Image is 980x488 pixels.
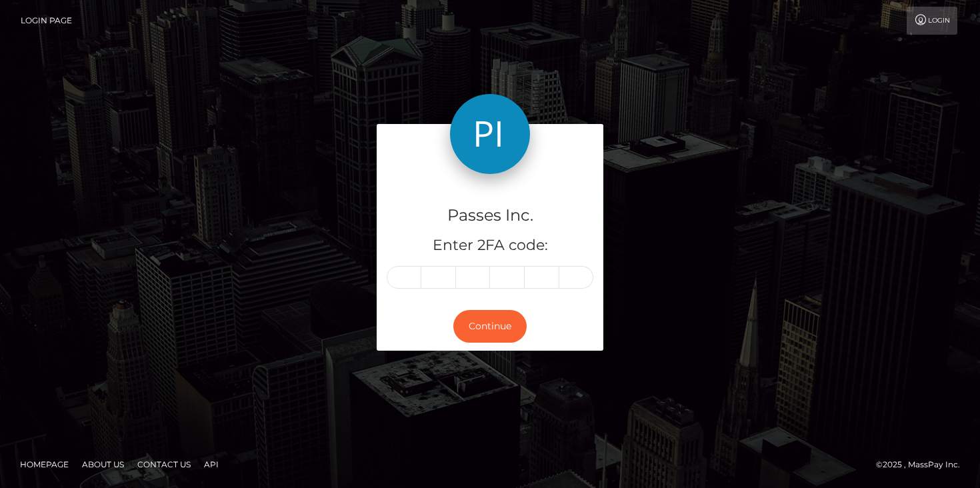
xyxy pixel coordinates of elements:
h5: Enter 2FA code: [387,235,593,256]
img: Passes Inc. [450,94,530,174]
h4: Passes Inc. [387,204,593,227]
button: Continue [453,310,527,343]
a: Homepage [15,454,74,475]
a: API [199,454,224,475]
a: Contact Us [132,454,196,475]
a: Login Page [21,7,72,35]
a: Login [907,7,957,35]
div: © 2025 , MassPay Inc. [876,457,970,472]
a: About Us [77,454,129,475]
